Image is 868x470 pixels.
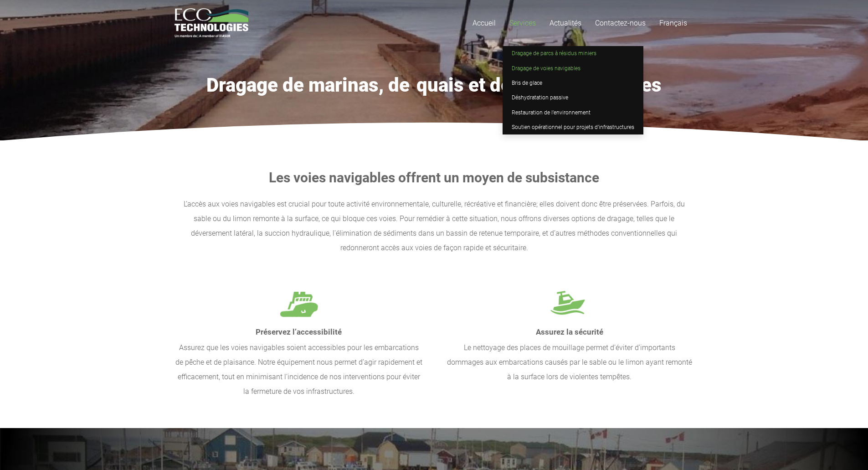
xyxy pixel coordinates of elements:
span: Bris de glace [512,80,542,86]
a: Dragage de parcs à résidus miniers [503,46,643,61]
span: Dragage de voies navigables [512,65,580,72]
p: Assurez que les voies navigables soient accessibles pour les embarcations de pêche et de plaisanc... [175,341,423,399]
a: logo_EcoTech_ASDR_RGB [175,8,249,38]
strong: Assurez la sécurité [536,327,603,336]
span: Contactez-nous [595,19,646,27]
span: Actualités [550,19,581,27]
span: Services [509,19,536,27]
a: Soutien opérationnel pour projets d’infrastructures [503,120,643,134]
p: Le nettoyage des places de mouillage permet d’éviter d’importants dommages aux embarcations causé... [445,341,694,384]
a: Restauration de l’environnement [503,105,643,120]
strong: Les voies navigables offrent un moyen de subsistance [269,170,599,186]
span: Français [659,19,687,27]
span: Soutien opérationnel pour projets d’infrastructures [512,124,634,130]
span: Restauration de l’environnement [512,109,591,116]
span: Accueil [473,19,496,27]
h1: Dragage de marinas, de quais et de voies navigables [175,74,694,97]
strong: Préservez l’accessibilité [256,327,342,336]
span: Déshydratation passive [512,94,568,101]
a: Dragage de voies navigables [503,61,643,75]
span: Dragage de parcs à résidus miniers [512,50,596,57]
p: L’accès aux voies navigables est crucial pour toute activité environnementale, culturelle, récréa... [175,197,694,255]
a: Déshydratation passive [503,90,643,105]
a: Bris de glace [503,76,643,90]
